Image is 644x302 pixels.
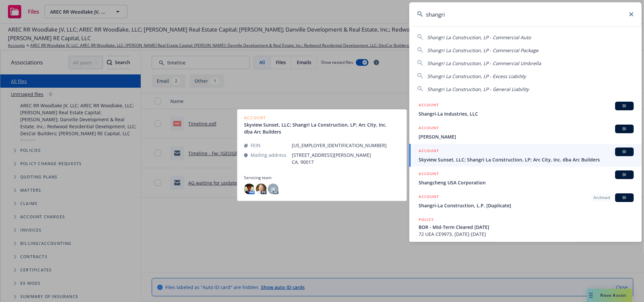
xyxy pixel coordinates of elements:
[409,2,642,26] input: Search...
[419,125,439,133] h5: ACCOUNT
[594,195,610,201] span: Archived
[419,170,439,178] h5: ACCOUNT
[618,126,631,132] span: BI
[409,167,642,190] a: ACCOUNTBIShangcheng USA Corporation
[419,179,634,186] span: Shangcheng USA Corporation
[618,103,631,109] span: BI
[427,60,541,66] span: Shangri La Construction, LP - Commercial Umbrella
[618,195,631,201] span: BI
[427,86,529,92] span: Shangri La Construction, LP - General Liability
[419,202,634,209] span: Shangri-La Construction, L.P. [Duplicate]
[419,216,434,223] h5: POLICY
[419,156,634,163] span: Skyview Sunset, LLC; Shangri La Construction, LP; Arc City, Inc. dba Arc Builders
[409,213,642,241] a: POLICYBOR - Mid-Term Cleared [DATE]72 UEA CE9973, [DATE]-[DATE]
[409,121,642,144] a: ACCOUNTBI[PERSON_NAME]
[419,224,634,231] span: BOR - Mid-Term Cleared [DATE]
[618,149,631,155] span: BI
[419,148,439,155] h5: ACCOUNT
[409,190,642,213] a: ACCOUNTArchivedBIShangri-La Construction, L.P. [Duplicate]
[419,110,634,117] span: Shangri-La Industries, LLC
[618,172,631,178] span: BI
[427,47,538,53] span: Shangri La Construction, LP - Commercial Package
[419,102,439,110] h5: ACCOUNT
[419,133,634,140] span: [PERSON_NAME]
[427,73,526,79] span: Shangri La Construction, LP - Excess Liability
[409,98,642,121] a: ACCOUNTBIShangri-La Industries, LLC
[419,193,439,201] h5: ACCOUNT
[409,144,642,167] a: ACCOUNTBISkyview Sunset, LLC; Shangri La Construction, LP; Arc City, Inc. dba Arc Builders
[419,231,634,238] span: 72 UEA CE9973, [DATE]-[DATE]
[427,34,531,41] span: Shangri La Construction, LP - Commercial Auto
